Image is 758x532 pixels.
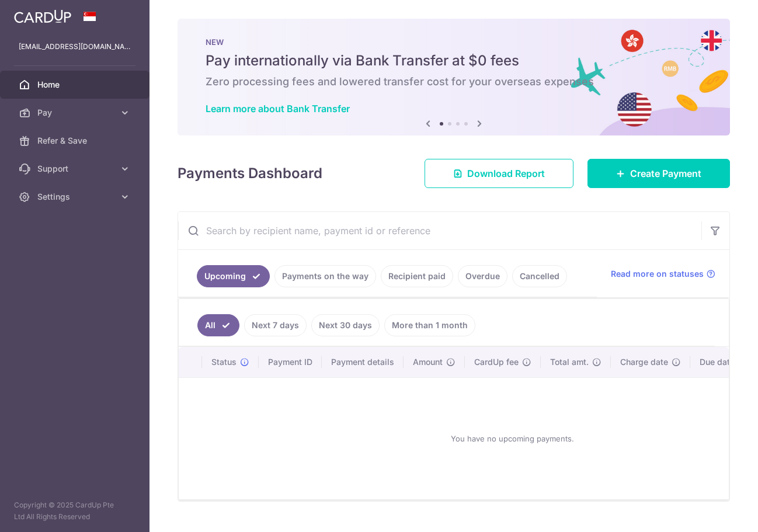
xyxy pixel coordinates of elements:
th: Payment details [322,347,404,377]
span: Amount [413,356,443,368]
span: Total amt. [550,356,589,368]
span: Home [37,79,114,91]
a: Learn more about Bank Transfer [206,103,350,114]
img: CardUp [14,9,71,23]
span: CardUp fee [474,356,519,368]
p: NEW [206,37,702,47]
a: Download Report [425,159,573,188]
a: Overdue [458,265,507,287]
span: Pay [37,107,114,119]
h4: Payments Dashboard [178,163,322,184]
span: Refer & Save [37,135,114,147]
h5: Pay internationally via Bank Transfer at $0 fees [206,51,702,70]
a: Next 7 days [244,314,307,336]
a: More than 1 month [384,314,475,336]
a: Upcoming [197,265,270,287]
a: Payments on the way [274,265,376,287]
span: Due date [700,356,735,368]
span: Download Report [467,166,545,180]
img: Bank transfer banner [178,19,730,135]
th: Payment ID [259,347,322,377]
a: Cancelled [512,265,567,287]
span: Support [37,163,114,175]
span: Charge date [620,356,668,368]
p: [EMAIL_ADDRESS][DOMAIN_NAME] [19,41,131,53]
input: Search by recipient name, payment id or reference [178,212,701,249]
a: Read more on statuses [611,268,715,280]
span: Read more on statuses [611,268,704,280]
span: Settings [37,191,114,203]
span: Status [211,356,237,368]
a: Next 30 days [311,314,380,336]
a: All [197,314,239,336]
span: Create Payment [630,166,701,180]
a: Recipient paid [381,265,453,287]
a: Create Payment [587,159,730,188]
h6: Zero processing fees and lowered transfer cost for your overseas expenses [206,75,702,89]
